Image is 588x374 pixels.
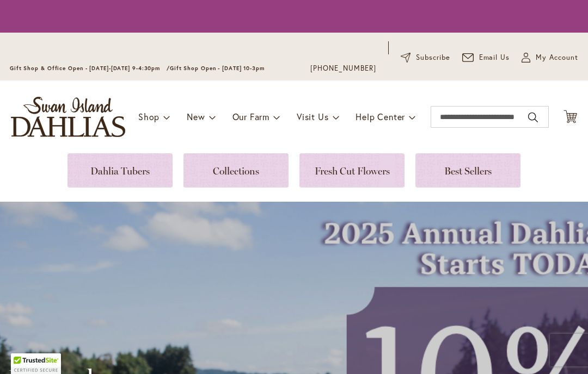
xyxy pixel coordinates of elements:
[536,52,578,63] span: My Account
[138,111,160,122] span: Shop
[528,109,538,126] button: Search
[401,52,450,63] a: Subscribe
[187,111,205,122] span: New
[479,52,510,63] span: Email Us
[11,97,125,137] a: store logo
[11,353,61,374] div: TrustedSite Certified
[462,52,510,63] a: Email Us
[170,65,265,72] span: Gift Shop Open - [DATE] 10-3pm
[356,111,405,122] span: Help Center
[416,52,450,63] span: Subscribe
[10,65,170,72] span: Gift Shop & Office Open - [DATE]-[DATE] 9-4:30pm /
[297,111,328,122] span: Visit Us
[232,111,269,122] span: Our Farm
[522,52,578,63] button: My Account
[310,63,376,74] a: [PHONE_NUMBER]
